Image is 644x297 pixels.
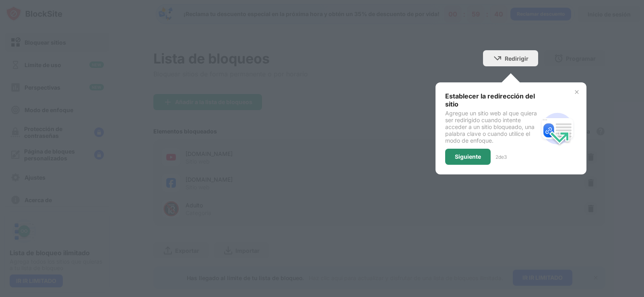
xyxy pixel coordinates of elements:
[455,153,481,160] font: Siguiente
[574,89,580,95] img: x-button.svg
[495,154,498,160] font: 2
[445,110,537,144] font: Agregue un sitio web al que quiera ser redirigido cuando intente acceder a un sitio bloqueado, un...
[498,154,504,160] font: de
[504,154,507,160] font: 3
[445,92,535,108] font: Establecer la redirección del sitio
[505,55,528,62] font: Redirigir
[538,109,577,148] img: redirect.svg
